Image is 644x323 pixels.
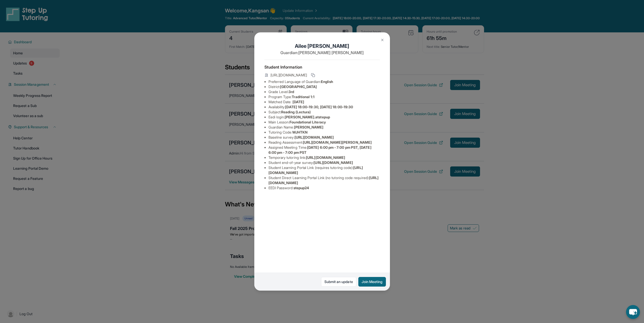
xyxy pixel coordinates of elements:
[268,79,380,84] li: Preferred Language of Guardian:
[264,50,380,56] p: Guardian: [PERSON_NAME] [PERSON_NAME]
[288,90,294,94] span: 3rd
[268,84,380,89] li: District:
[268,160,380,165] li: Student end-of-year survey :
[292,130,307,134] span: WJHTKN
[321,277,356,287] a: Submit an update
[268,140,380,145] li: Reading Assessment :
[264,42,380,50] h1: Ailee [PERSON_NAME]
[264,64,380,70] h4: Student Information
[268,125,380,130] li: Guardian Name :
[268,155,380,160] li: Temporary tutoring link :
[293,100,304,104] span: [DATE]
[268,89,380,94] li: Grade Level:
[268,135,380,140] li: Baseline survey :
[285,115,330,119] span: [PERSON_NAME].atstepup
[268,145,380,155] li: Assigned Meeting Time :
[306,155,345,160] span: [URL][DOMAIN_NAME]
[380,38,384,42] img: Close Icon
[303,140,372,144] span: [URL][DOMAIN_NAME][PERSON_NAME]
[268,99,380,104] li: Matched Date:
[280,84,317,89] span: [GEOGRAPHIC_DATA]
[310,72,316,78] button: Copy link
[294,186,309,190] span: stepup24
[281,110,311,114] span: Reading (Lectura)
[314,160,353,165] span: [URL][DOMAIN_NAME]
[292,95,315,99] span: Traditional 1:1
[268,130,380,135] li: Tutoring Code :
[268,120,380,125] li: Main Lesson :
[358,277,386,287] button: Join Meeting
[268,94,380,99] li: Program Type:
[271,73,307,78] span: [URL][DOMAIN_NAME]
[268,115,380,120] li: Eedi login :
[294,125,324,129] span: [PERSON_NAME]
[268,104,380,110] li: Availability:
[268,165,380,175] li: Student Learning Portal Link (requires tutoring code) :
[626,305,640,319] button: chat-button
[268,110,380,115] li: Subject :
[285,105,353,109] span: [DATE] 18:00-19:30, [DATE] 18:00-19:30
[268,175,380,185] li: Student Direct Learning Portal Link (no tutoring code required) :
[295,135,334,139] span: [URL][DOMAIN_NAME]
[289,120,326,124] span: Foundational Literacy
[321,79,333,84] span: English
[268,145,371,155] span: [DATE] 6:00 pm - 7:00 pm PST, [DATE] 6:00 pm - 7:00 pm PST
[268,185,380,190] li: EEDI Password :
